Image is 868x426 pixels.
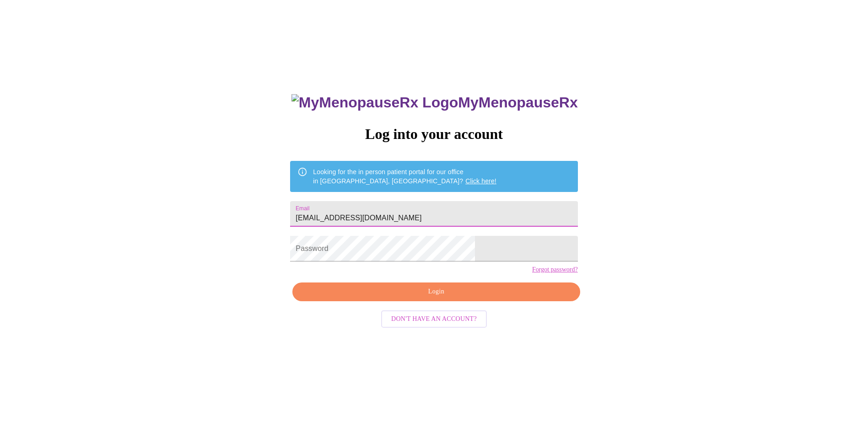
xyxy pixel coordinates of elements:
a: Click here! [465,177,496,185]
a: Don't have an account? [379,314,489,322]
button: Don't have an account? [381,310,487,328]
span: Don't have an account? [391,314,477,325]
button: Login [292,282,580,301]
a: Forgot password? [532,266,578,273]
img: MyMenopauseRx Logo [291,94,458,111]
div: Looking for the in person patient portal for our office in [GEOGRAPHIC_DATA], [GEOGRAPHIC_DATA]? [313,164,496,189]
h3: MyMenopauseRx [291,94,578,111]
h3: Log into your account [290,126,577,143]
span: Login [303,286,569,298]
